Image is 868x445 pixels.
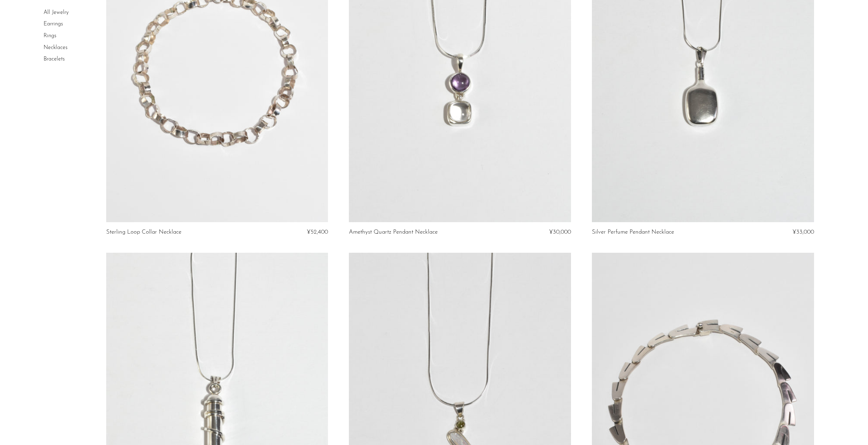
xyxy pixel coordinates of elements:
a: Amethyst Quartz Pendant Necklace [349,229,438,235]
span: ¥52,400 [307,229,328,235]
span: ¥33,000 [792,229,814,235]
a: Earrings [44,22,63,27]
a: Bracelets [44,56,65,62]
a: Silver Perfume Pendant Necklace [592,229,674,235]
a: All Jewelry [44,10,69,15]
a: Necklaces [44,45,68,50]
span: ¥30,000 [549,229,571,235]
a: Rings [44,33,56,39]
a: Sterling Loop Collar Necklace [106,229,181,235]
